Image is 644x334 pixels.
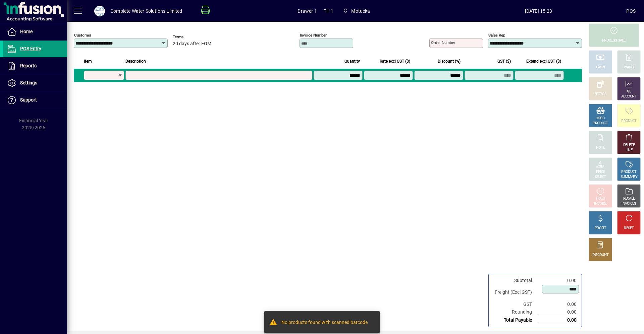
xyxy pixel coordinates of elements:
div: SELECT [595,175,606,180]
td: 0.00 [539,277,579,284]
div: SUMMARY [621,175,637,180]
div: PROCESS SALE [602,38,626,43]
td: Total Payable [491,316,539,324]
div: RESET [624,226,634,231]
a: Reports [3,58,67,74]
a: Settings [3,75,67,91]
div: INVOICES [622,201,636,206]
div: PRODUCT [621,119,636,124]
div: LINE [626,148,632,153]
div: CHARGE [623,65,636,70]
span: 20 days after EOM [173,41,211,47]
div: INVOICE [594,201,606,206]
div: PRICE [596,170,605,175]
span: Quantity [344,58,360,65]
td: GST [491,300,539,308]
mat-label: Invoice number [300,33,327,38]
td: Rounding [491,308,539,316]
a: Support [3,92,67,109]
span: Settings [20,80,37,85]
span: Motueka [351,6,370,16]
span: Till 1 [324,6,333,16]
td: Freight (Excl GST) [491,284,539,300]
td: 0.00 [539,308,579,316]
div: RECALL [623,196,635,201]
span: Home [20,29,33,34]
div: CASH [596,65,605,70]
span: Discount (%) [438,58,461,65]
div: No products found with scanned barcode [281,319,368,327]
div: MISC [596,116,604,121]
button: Profile [89,5,110,17]
span: POS Entry [20,46,41,51]
div: GL [627,89,631,94]
div: PRODUCT [593,121,608,126]
mat-label: Customer [74,33,91,38]
div: PROFIT [595,226,606,231]
span: [DATE] 15:23 [450,6,626,16]
div: DELETE [623,143,635,148]
span: Extend excl GST ($) [526,58,561,65]
td: 0.00 [539,300,579,308]
span: Item [84,58,92,65]
div: EFTPOS [594,92,607,97]
span: Support [20,97,37,103]
div: POS [626,6,636,16]
div: HOLD [596,196,605,201]
a: Home [3,23,67,40]
div: Complete Water Solutions Limited [110,6,182,16]
span: Drawer 1 [298,6,317,16]
span: Motueka [340,5,373,17]
td: Subtotal [491,277,539,284]
span: Description [125,58,146,65]
td: 0.00 [539,316,579,324]
div: ACCOUNT [621,94,637,99]
div: NOTE [596,145,605,150]
div: DISCOUNT [592,253,608,258]
span: GST ($) [497,58,511,65]
mat-label: Order number [431,40,455,45]
span: Reports [20,63,37,68]
mat-label: Sales rep [488,33,505,38]
span: Terms [173,35,213,39]
div: PRODUCT [621,170,636,175]
span: Rate excl GST ($) [380,58,410,65]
